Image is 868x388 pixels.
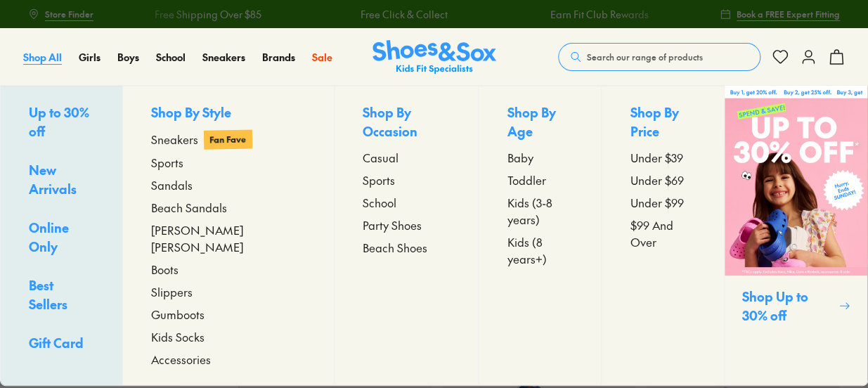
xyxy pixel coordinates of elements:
[507,194,573,228] a: Kids (3-8 years)
[630,172,696,188] a: Under $69
[363,172,395,188] span: Sports
[151,221,305,255] a: [PERSON_NAME] [PERSON_NAME]
[151,154,305,171] a: Sports
[29,276,67,313] span: Best Sellers
[151,261,179,278] span: Boots
[151,131,198,148] span: Sneakers
[373,40,496,75] a: Shoes & Sox
[630,216,696,250] a: $99 And Over
[312,50,332,65] a: Sale
[151,306,205,323] span: Gumboots
[29,218,94,259] a: Online Only
[151,199,305,216] a: Beach Sandals
[151,103,305,124] p: Shop By Style
[28,1,93,27] a: Store Finder
[145,7,252,22] a: Free Shipping Over $85
[630,194,683,211] span: Under $99
[29,334,84,351] span: Gift Card
[29,219,69,255] span: Online Only
[507,233,573,267] a: Kids (8 years+)
[540,7,639,22] a: Earn Fit Club Rewards
[79,50,101,64] span: Girls
[151,328,205,345] span: Kids Socks
[741,287,833,325] p: Shop Up to 30% off
[363,194,451,211] a: School
[363,149,399,166] span: Casual
[720,1,840,27] a: Book a FREE Expert Fitting
[29,161,77,198] span: New Arrivals
[29,103,89,140] span: Up to 30% off
[151,328,305,345] a: Kids Socks
[29,103,94,143] a: Up to 30% off
[363,216,422,233] span: Party Shoes
[312,50,332,64] span: Sale
[507,172,573,188] a: Toddler
[507,149,533,166] span: Baby
[373,40,496,75] img: SNS_Logo_Responsive.svg
[117,50,139,64] span: Boys
[630,149,696,166] a: Under $39
[630,194,696,211] a: Under $99
[363,194,396,211] span: School
[45,8,93,20] span: Store Finder
[7,5,49,47] button: Gorgias live chat
[151,176,305,193] a: Sandals
[507,149,573,166] a: Baby
[117,50,139,65] a: Boys
[587,51,703,63] span: Search our range of products
[151,351,305,368] a: Accessories
[363,172,451,188] a: Sports
[29,333,94,355] a: Gift Card
[23,50,62,65] a: Shop All
[151,351,211,368] span: Accessories
[151,283,305,300] a: Slippers
[363,149,451,166] a: Casual
[630,149,682,166] span: Under $39
[29,160,94,201] a: New Arrivals
[156,50,186,64] span: School
[151,176,193,193] span: Sandals
[363,103,451,143] p: Shop By Occasion
[29,276,94,316] a: Best Sellers
[151,130,305,148] a: Sneakers Fan Fave
[23,50,62,64] span: Shop All
[151,199,227,216] span: Beach Sandals
[151,261,305,278] a: Boots
[630,103,696,143] p: Shop By Price
[156,50,186,65] a: School
[350,7,437,22] a: Free Click & Collect
[737,8,840,20] span: Book a FREE Expert Fitting
[151,306,305,323] a: Gumboots
[151,154,183,171] span: Sports
[262,50,295,64] span: Brands
[202,50,245,65] a: Sneakers
[725,86,867,276] img: SNS_WEBASSETS_CollectionHero_1280x1600_3_3cc3cab1-0476-4628-9278-87f58d7d6f8a.png
[363,216,451,233] a: Party Shoes
[507,103,573,143] p: Shop By Age
[262,50,295,65] a: Brands
[202,50,245,64] span: Sneakers
[507,172,545,188] span: Toddler
[558,43,760,71] button: Search our range of products
[363,239,451,256] a: Beach Shoes
[630,172,683,188] span: Under $69
[151,283,193,300] span: Slippers
[363,239,427,256] span: Beach Shoes
[79,50,101,65] a: Girls
[724,86,867,385] a: Shop Up to 30% off
[204,129,252,148] p: Fan Fave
